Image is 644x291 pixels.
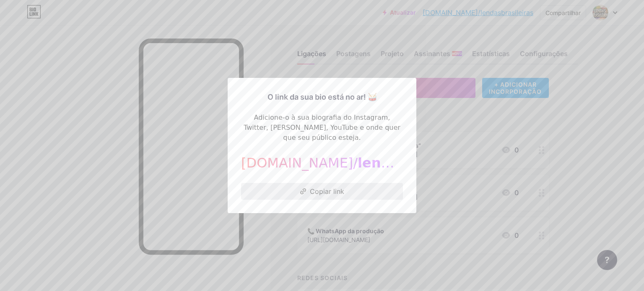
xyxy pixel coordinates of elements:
[267,93,377,101] font: O link da sua bio está no ar! 🥁
[310,187,344,196] font: Copiar link
[241,183,403,200] button: Copiar link
[241,155,358,171] font: [DOMAIN_NAME]/
[244,113,400,142] font: Adicione-o à sua biografia do Instagram, Twitter, [PERSON_NAME], YouTube e onde quer que seu públ...
[358,155,487,171] font: lendasbrasileiras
